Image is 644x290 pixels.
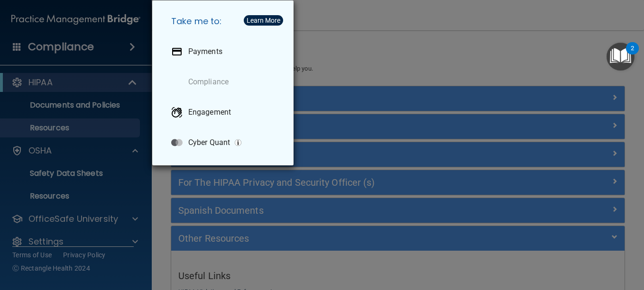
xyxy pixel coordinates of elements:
a: Cyber Quant [164,129,286,156]
button: Open Resource Center, 2 new notifications [607,43,635,71]
a: Payments [164,38,286,65]
div: Learn More [247,17,280,24]
div: 2 [631,48,634,61]
p: Payments [188,47,222,56]
a: Compliance [164,69,286,95]
a: Engagement [164,99,286,126]
p: Engagement [188,108,231,117]
p: Cyber Quant [188,138,230,147]
button: Learn More [244,15,283,26]
iframe: Drift Widget Chat Controller [597,225,633,261]
h5: Take me to: [164,8,286,35]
